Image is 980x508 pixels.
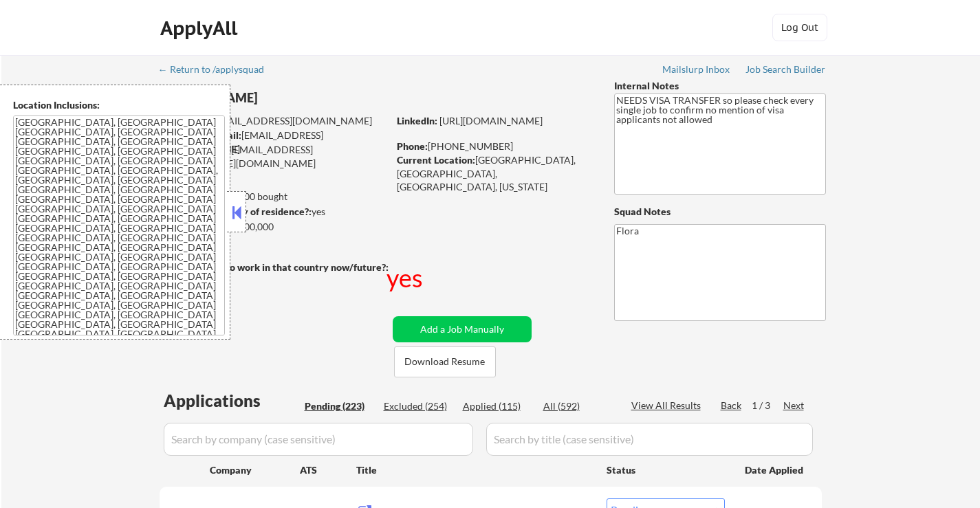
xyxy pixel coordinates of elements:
div: Applications [164,393,300,409]
a: Mailslurp Inbox [662,64,731,78]
div: [EMAIL_ADDRESS][DOMAIN_NAME] [160,114,388,128]
div: Title [356,463,594,477]
input: Search by company (case sensitive) [164,423,473,456]
strong: Will need Visa to work in that country now/future?: [160,261,389,273]
div: [EMAIL_ADDRESS][DOMAIN_NAME] [160,129,388,155]
div: Next [783,399,805,412]
strong: Phone: [397,140,428,152]
div: ATS [300,463,356,477]
div: [EMAIL_ADDRESS][PERSON_NAME][DOMAIN_NAME] [160,143,388,170]
button: Download Resume [394,346,496,377]
div: View All Results [631,399,705,412]
div: [PERSON_NAME] [160,89,442,107]
div: Applied (115) [463,399,532,413]
button: Add a Job Manually [393,316,532,342]
div: Company [210,463,300,477]
div: All (592) [543,399,612,413]
div: ← Return to /applysquad [158,65,277,74]
strong: Current Location: [397,154,475,166]
div: Squad Notes [614,205,826,219]
div: Mailslurp Inbox [662,65,731,74]
div: Pending (223) [305,399,373,413]
input: Search by title (case sensitive) [486,423,813,456]
div: yes [386,261,426,295]
div: 115 sent / 200 bought [159,190,388,203]
div: Excluded (254) [384,399,453,413]
div: Date Applied [745,463,805,477]
a: [URL][DOMAIN_NAME] [439,115,543,126]
div: Location Inclusions: [13,98,225,112]
a: Job Search Builder [745,64,826,78]
button: Log Out [772,14,827,41]
div: Back [721,399,743,412]
div: $200,000 [159,220,388,234]
div: Internal Notes [614,79,826,93]
div: yes [159,205,384,219]
a: ← Return to /applysquad [158,64,277,78]
div: [PHONE_NUMBER] [397,140,591,153]
div: Status [607,457,725,482]
div: Job Search Builder [745,65,826,74]
div: [GEOGRAPHIC_DATA], [GEOGRAPHIC_DATA], [GEOGRAPHIC_DATA], [US_STATE] [397,153,591,194]
div: ApplyAll [160,16,241,40]
strong: LinkedIn: [397,115,437,126]
div: 1 / 3 [752,399,783,412]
